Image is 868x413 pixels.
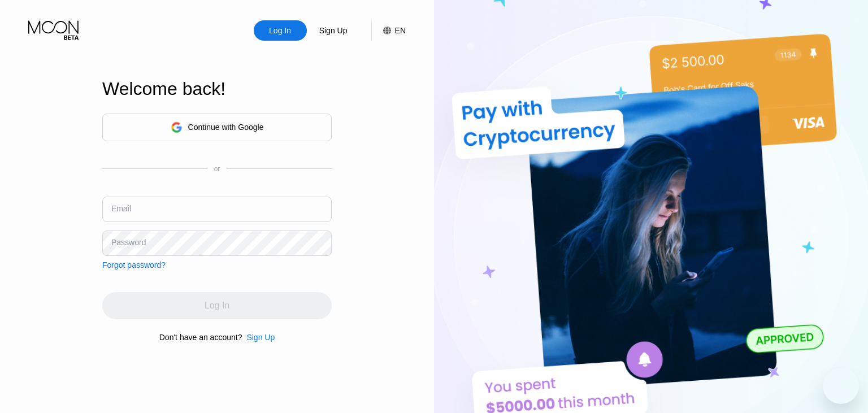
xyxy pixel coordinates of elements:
[307,20,360,41] div: Sign Up
[371,20,406,41] div: EN
[268,25,292,36] div: Log In
[246,333,275,342] div: Sign Up
[188,123,264,132] div: Continue with Google
[395,26,406,35] div: EN
[111,204,131,213] div: Email
[214,165,220,173] div: or
[102,114,332,141] div: Continue with Google
[823,368,859,404] iframe: Button to launch messaging window
[318,25,349,36] div: Sign Up
[102,79,332,99] div: Welcome back!
[102,260,166,269] div: Forgot password?
[159,333,242,342] div: Don't have an account?
[242,333,275,342] div: Sign Up
[254,20,307,41] div: Log In
[111,238,146,247] div: Password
